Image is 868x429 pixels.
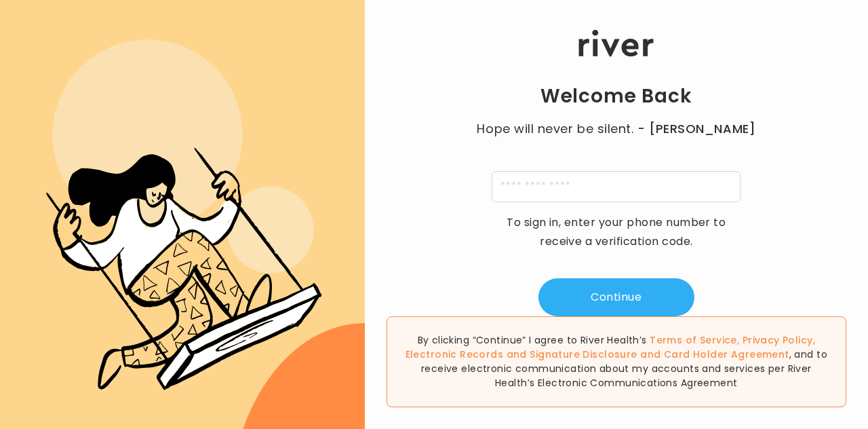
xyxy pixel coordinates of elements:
a: Terms of Service [650,333,737,347]
div: By clicking “Continue” I agree to River Health’s [387,316,846,407]
a: Card Holder Agreement [664,348,789,361]
p: Hope will never be silent. [464,119,769,138]
a: Privacy Policy [743,333,813,347]
span: - [PERSON_NAME] [637,119,755,138]
p: To sign in, enter your phone number to receive a verification code. [498,213,735,251]
h1: Welcome Back [540,84,692,109]
button: Continue [538,278,694,316]
span: , , and [406,333,815,361]
a: Electronic Records and Signature Disclosure [406,348,637,361]
span: , and to receive electronic communication about my accounts and services per River Health’s Elect... [421,348,827,390]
